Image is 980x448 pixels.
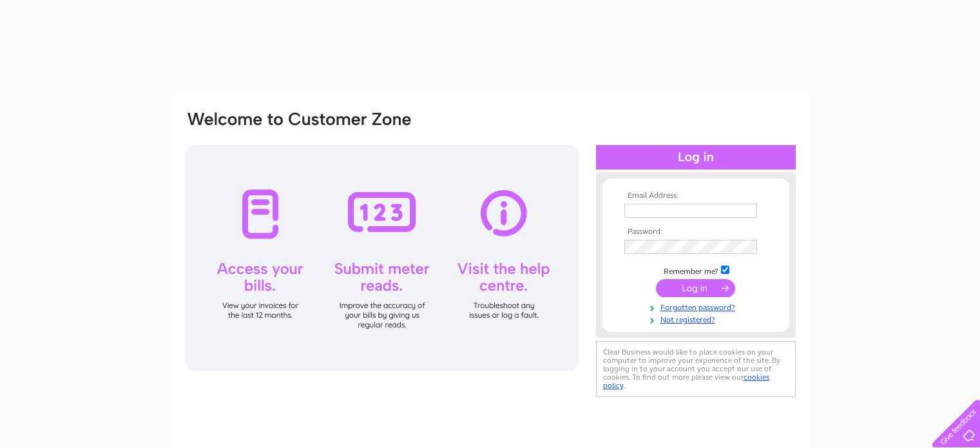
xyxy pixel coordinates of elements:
a: Not registered? [624,313,771,325]
a: Forgotten password? [624,300,771,313]
a: cookies policy [603,373,769,390]
div: Clear Business would like to place cookies on your computer to improve your experience of the sit... [596,341,796,397]
th: Password: [621,228,771,237]
td: Remember me? [621,264,771,277]
th: Email Address: [621,191,771,200]
input: Submit [656,279,735,297]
